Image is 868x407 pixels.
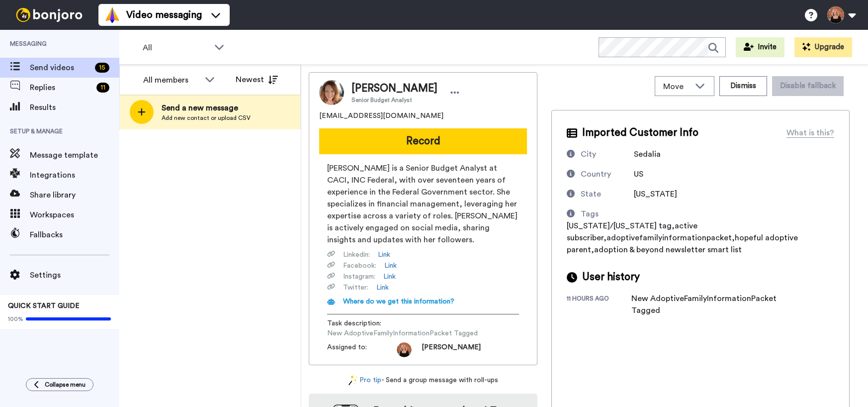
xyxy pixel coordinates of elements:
div: - Send a group message with roll-ups [309,375,537,386]
div: Tags [581,208,599,220]
span: Share library [30,189,119,201]
span: New AdoptiveFamilyInformationPacket Tagged [327,328,478,338]
button: Collapse menu [26,378,93,391]
div: New AdoptiveFamilyInformationPacket Tagged [631,293,790,316]
img: magic-wand.svg [348,375,357,386]
span: Twitter : [343,283,368,293]
div: 11 hours ago [567,295,631,316]
a: Link [378,250,390,260]
img: bj-logo-header-white.svg [12,8,87,22]
div: 15 [95,63,109,73]
div: All members [143,74,200,86]
button: Disable fallback [772,76,844,96]
span: [PERSON_NAME] is a Senior Budget Analyst at CACI, INC Federal, with over seventeen years of exper... [327,162,519,246]
button: Record [319,128,527,154]
span: Where do we get this information? [343,298,454,305]
span: Collapse menu [45,381,86,389]
div: Country [581,168,611,180]
span: [US_STATE] [634,190,677,198]
img: Image of Deanna Gilmore [319,80,344,105]
span: User history [582,270,640,285]
span: Task description : [327,318,397,328]
span: All [143,42,209,54]
div: State [581,188,601,200]
div: What is this? [786,127,834,139]
span: Imported Customer Info [582,125,698,140]
button: Invite [736,37,784,57]
span: Video messaging [126,8,202,22]
span: Settings [30,269,119,281]
span: Send a new message [162,102,251,114]
img: 6ccd836c-b7c5-4d2c-a823-b2b2399f2d6c-1746485891.jpg [397,342,412,357]
span: Facebook : [343,261,376,271]
span: Message template [30,149,119,161]
a: Link [384,261,397,271]
button: Newest [228,70,285,90]
span: Add new contact or upload CSV [162,114,251,122]
button: Upgrade [794,37,852,57]
button: Dismiss [719,76,767,96]
span: [EMAIL_ADDRESS][DOMAIN_NAME] [319,111,443,121]
span: Instagram : [343,272,375,282]
a: Link [383,272,396,282]
span: Move [663,81,690,93]
span: Linkedin : [343,250,370,260]
span: [PERSON_NAME] [422,342,481,357]
div: 11 [96,83,109,93]
span: Sedalia [634,150,661,158]
span: Integrations [30,169,119,181]
span: 100% [8,315,23,323]
span: Workspaces [30,209,119,221]
span: [PERSON_NAME] [351,81,437,96]
span: Send videos [30,62,91,74]
a: Link [376,283,389,293]
span: [US_STATE]/[US_STATE] tag,active subscriber,adoptivefamilyinformationpacket,hopeful adoptive pare... [567,222,798,254]
span: Results [30,102,119,113]
span: Assigned to: [327,342,397,357]
a: Pro tip [348,375,381,386]
div: City [581,148,596,160]
span: Senior Budget Analyst [351,96,437,104]
span: Replies [30,82,92,94]
span: Fallbacks [30,229,119,241]
span: US [634,170,643,178]
span: QUICK START GUIDE [8,303,80,309]
img: vm-color.svg [104,7,120,23]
